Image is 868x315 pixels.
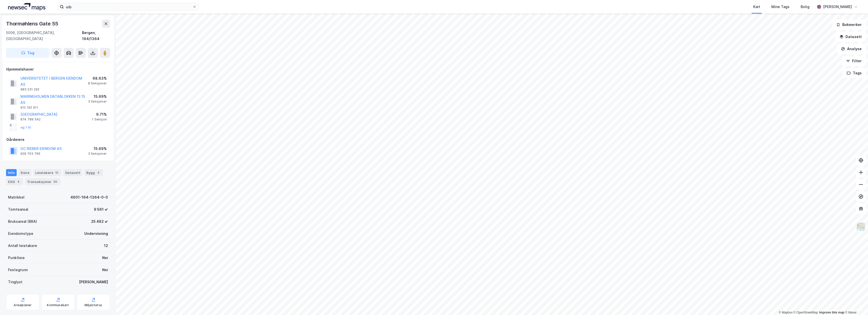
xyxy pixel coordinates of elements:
[8,255,25,261] div: Punktleie
[88,152,107,156] div: 3 Seksjoner
[20,87,39,91] div: 983 231 292
[104,243,108,249] div: 12
[20,152,40,156] div: 929 703 766
[85,303,102,307] div: Miljøstatus
[84,169,103,176] div: Bygg
[8,243,37,249] div: Antall leietakere
[88,75,107,81] div: 68.63%
[25,178,60,185] div: Transaksjoner
[6,66,110,72] div: Hjemmelshaver
[88,100,107,104] div: 3 Seksjoner
[52,179,58,184] div: 30
[6,137,110,143] div: Gårdeiere
[88,93,107,100] div: 15.69%
[823,4,852,10] div: [PERSON_NAME]
[70,194,108,200] div: 4601-164-1364-0-0
[16,179,21,184] div: 4
[842,56,866,66] button: Filter
[843,291,868,315] iframe: Chat Widget
[82,30,110,42] div: Bergen, 164/1364
[63,169,82,176] div: Datasett
[84,231,108,237] div: Undervisning
[54,170,59,175] div: 12
[856,222,866,232] img: Z
[794,311,818,314] a: OpenStreetMap
[102,267,108,273] div: Nei
[20,117,41,121] div: 874 789 542
[47,303,69,307] div: Kommunekart
[835,32,866,42] button: Datasett
[64,3,193,11] input: Søk på adresse, matrikkel, gårdeiere, leietakere eller personer
[8,194,24,200] div: Matrikkel
[96,170,101,175] div: 3
[8,279,22,285] div: Tinglyst
[92,111,107,117] div: 9.71%
[8,218,37,225] div: Bruksareal (BRA)
[91,218,108,225] div: 25 482 ㎡
[6,178,23,185] div: ESG
[837,44,866,54] button: Analyse
[753,4,760,10] div: Kart
[6,30,82,42] div: 5006, [GEOGRAPHIC_DATA], [GEOGRAPHIC_DATA]
[843,68,866,78] button: Tags
[819,311,844,314] a: Improve this map
[8,231,33,237] div: Eiendomstype
[6,48,49,58] button: Tag
[88,81,107,85] div: 8 Seksjoner
[8,3,45,11] img: logo.a4113a55bc3d86da70a041830d287a7e.svg
[8,206,28,212] div: Tomteareal
[832,20,866,30] button: Bokmerker
[88,146,107,152] div: 15.69%
[79,279,108,285] div: [PERSON_NAME]
[33,169,61,176] div: Leietakere
[94,206,108,212] div: 9 561 ㎡
[6,20,59,28] div: Thormøhlens Gate 55
[6,169,17,176] div: Info
[102,255,108,261] div: Nei
[92,117,107,121] div: 1 Seksjon
[779,311,793,314] a: Mapbox
[771,4,790,10] div: Mine Tags
[801,4,809,10] div: Bolig
[843,291,868,315] div: Kontrollprogram for chat
[20,106,38,110] div: 912 192 911
[14,303,32,307] div: Arealplaner
[19,169,31,176] div: Eiere
[8,267,28,273] div: Festegrunn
